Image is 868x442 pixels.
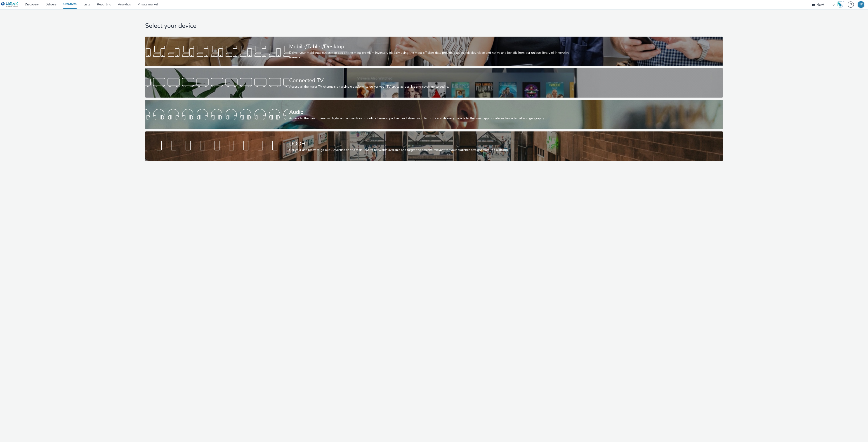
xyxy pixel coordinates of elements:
div: Connected TV [289,77,577,84]
a: Connected TVAccess all the major TV channels on a single platform to deliver your TV spots across... [145,68,723,98]
a: Mobile/Tablet/DesktopDeliver your mobile/tablet/desktop ads on the most premium inventory globall... [145,37,723,66]
div: Mobile/Tablet/Desktop [289,43,577,51]
img: undefined Logo [1,2,19,7]
img: Hawk Academy [837,1,844,8]
a: AudioAccess to the most premium digital audio inventory on radio channels, podcast and streaming ... [145,100,723,129]
div: Access to the most premium digital audio inventory on radio channels, podcast and streaming platf... [289,116,577,121]
div: Audio [289,108,577,116]
a: DOOHGet your ads ready to go out! Advertise on the main DOOH networks available and target the sc... [145,131,723,161]
h1: Select your device [145,22,723,30]
div: Access all the major TV channels on a single platform to deliver your TV spots across live and ca... [289,84,577,89]
div: Get your ads ready to go out! Advertise on the main DOOH networks available and target the screen... [289,148,577,152]
div: HK [859,1,863,8]
div: DOOH [289,140,577,148]
a: Hawk Academy [837,1,845,8]
div: Deliver your mobile/tablet/desktop ads on the most premium inventory globally using the most effi... [289,51,577,60]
